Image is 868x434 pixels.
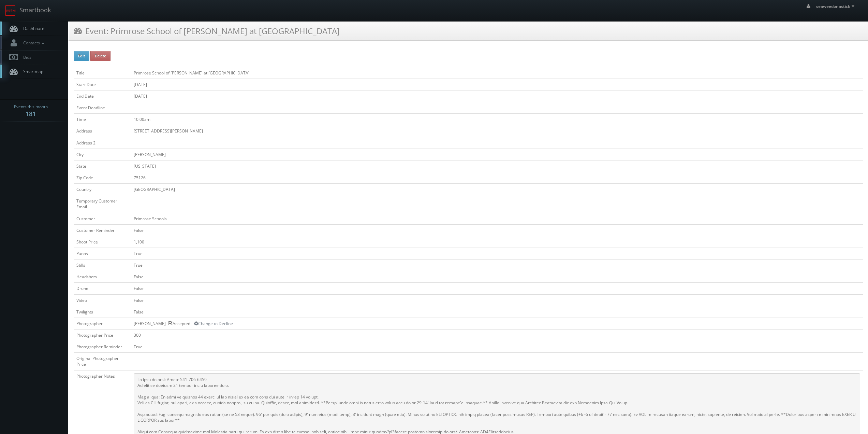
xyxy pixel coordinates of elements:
td: Twilights [74,306,131,318]
td: Panos [74,248,131,259]
td: City [74,149,131,160]
td: [US_STATE] [131,160,863,172]
td: False [131,271,863,283]
span: Smartmap [20,69,43,74]
span: Contacts [20,40,46,46]
button: Delete [90,51,111,61]
td: [DATE] [131,90,863,102]
td: Headshots [74,271,131,283]
td: Zip Code [74,172,131,183]
td: [GEOGRAPHIC_DATA] [131,184,863,195]
td: Title [74,67,131,79]
td: Photographer Price [74,329,131,341]
td: End Date [74,90,131,102]
td: False [131,224,863,236]
td: 1,100 [131,236,863,248]
span: Events this month [14,103,48,110]
td: Time [74,114,131,125]
td: Shoot Price [74,236,131,248]
td: Drone [74,283,131,294]
td: Original Photographer Price [74,353,131,370]
td: True [131,260,863,271]
td: Temporary Customer Email [74,195,131,213]
a: Change to Decline [194,321,233,326]
img: smartbook-logo.png [5,5,16,16]
td: Primrose School of [PERSON_NAME] at [GEOGRAPHIC_DATA] [131,67,863,79]
td: Address 2 [74,137,131,149]
span: Dashboard [20,26,44,31]
td: Photographer [74,318,131,329]
span: Bids [20,54,31,60]
td: False [131,294,863,306]
td: Video [74,294,131,306]
td: True [131,341,863,353]
td: State [74,160,131,172]
td: [DATE] [131,79,863,90]
td: [PERSON_NAME] - Accepted -- [131,318,863,329]
td: Photographer Reminder [74,341,131,353]
td: Stills [74,260,131,271]
td: Country [74,184,131,195]
td: Address [74,125,131,137]
h3: Event: Primrose School of [PERSON_NAME] at [GEOGRAPHIC_DATA] [74,25,340,37]
td: Customer [74,213,131,224]
button: Edit [74,51,89,61]
td: True [131,248,863,259]
td: False [131,283,863,294]
td: False [131,306,863,318]
td: [PERSON_NAME] [131,149,863,160]
td: 75126 [131,172,863,183]
td: Primrose Schools [131,213,863,224]
span: seaweedonastick [816,3,856,9]
td: Start Date [74,79,131,90]
td: Event Deadline [74,102,131,114]
td: Customer Reminder [74,224,131,236]
td: [STREET_ADDRESS][PERSON_NAME] [131,125,863,137]
td: 300 [131,329,863,341]
strong: 181 [26,110,36,118]
td: 10:00am [131,114,863,125]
